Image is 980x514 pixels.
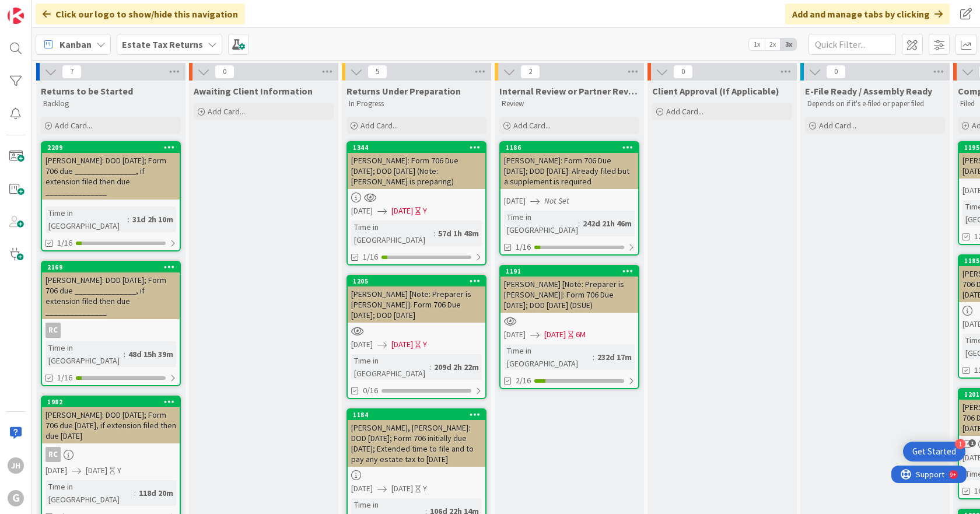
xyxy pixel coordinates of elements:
[353,144,485,152] div: 1344
[504,195,526,207] span: [DATE]
[47,398,180,406] div: 1982
[501,153,638,189] div: [PERSON_NAME]: Form 706 Due [DATE]; DOD [DATE]: Already filed but a supplement is required
[351,354,429,380] div: Time in [GEOGRAPHIC_DATA]
[42,447,180,462] div: RC
[363,384,378,397] span: 0/16
[351,205,373,217] span: [DATE]
[501,142,638,189] div: 1186[PERSON_NAME]: Form 706 Due [DATE]; DOD [DATE]: Already filed but a supplement is required
[348,276,485,286] div: 1205
[785,4,950,25] div: Add and manage tabs by clicking
[353,277,485,285] div: 1205
[363,251,378,263] span: 1/16
[348,142,485,153] div: 1344
[501,266,638,313] div: 1191[PERSON_NAME] [Note: Preparer is [PERSON_NAME]]: Form 706 Due [DATE]; DOD [DATE] (DSUE)
[429,361,431,373] span: :
[652,85,779,97] span: Client Approval (If Applicable)
[360,120,398,131] span: Add Card...
[208,106,245,117] span: Add Card...
[42,407,180,443] div: [PERSON_NAME]: DOD [DATE]; Form 706 due [DATE], if extension filed then due [DATE]
[57,372,72,384] span: 1/16
[348,410,485,420] div: 1184
[8,490,24,506] div: G
[8,8,24,24] img: Visit kanbanzone.com
[499,85,639,97] span: Internal Review or Partner Review
[57,237,72,249] span: 1/16
[780,39,796,50] span: 3x
[433,227,435,240] span: :
[136,487,176,499] div: 118d 20m
[45,207,128,232] div: Time in [GEOGRAPHIC_DATA]
[501,277,638,313] div: [PERSON_NAME] [Note: Preparer is [PERSON_NAME]]: Form 706 Due [DATE]; DOD [DATE] (DSUE)
[348,286,485,323] div: [PERSON_NAME] [Note: Preparer is [PERSON_NAME]]: Form 706 Due [DATE]; DOD [DATE]
[55,120,92,131] span: Add Card...
[504,211,578,236] div: Time in [GEOGRAPHIC_DATA]
[42,262,180,319] div: 2169[PERSON_NAME]: DOD [DATE]; Form 706 due _______________, if extension filed then due ________...
[47,263,180,271] div: 2169
[45,464,67,477] span: [DATE]
[129,213,176,226] div: 31d 2h 10m
[124,348,125,361] span: :
[578,217,580,230] span: :
[42,397,180,443] div: 1982[PERSON_NAME]: DOD [DATE]; Form 706 due [DATE], if extension filed then due [DATE]
[45,323,61,338] div: RC
[45,341,124,367] div: Time in [GEOGRAPHIC_DATA]
[504,344,593,370] div: Time in [GEOGRAPHIC_DATA]
[544,195,569,206] i: Not Set
[8,457,24,474] div: JH
[504,328,526,341] span: [DATE]
[43,99,178,109] p: Backlog
[666,106,703,117] span: Add Card...
[594,351,635,363] div: 232d 17m
[903,442,965,461] div: Open Get Started checklist, remaining modules: 1
[348,420,485,467] div: [PERSON_NAME], [PERSON_NAME]: DOD [DATE]; Form 706 initially due [DATE]; Extended time to file an...
[544,328,566,341] span: [DATE]
[348,142,485,189] div: 1344[PERSON_NAME]: Form 706 Due [DATE]; DOD [DATE] (Note: [PERSON_NAME] is preparing)
[826,65,846,79] span: 0
[423,338,427,351] div: Y
[431,361,482,373] div: 209d 2h 22m
[351,482,373,495] span: [DATE]
[435,227,482,240] div: 57d 1h 48m
[346,85,461,97] span: Returns Under Preparation
[353,411,485,419] div: 1184
[59,5,65,14] div: 9+
[60,37,92,51] span: Kanban
[593,351,594,363] span: :
[128,213,129,226] span: :
[506,267,638,275] div: 1191
[42,153,180,200] div: [PERSON_NAME]: DOD [DATE]; Form 706 due _______________, if extension filed then due _______________
[349,99,484,109] p: In Progress
[502,99,637,109] p: Review
[86,464,107,477] span: [DATE]
[501,266,638,277] div: 1191
[41,85,133,97] span: Returns to be Started
[125,348,176,361] div: 48d 15h 39m
[968,439,976,447] span: 1
[45,480,134,506] div: Time in [GEOGRAPHIC_DATA]
[391,482,413,495] span: [DATE]
[194,85,313,97] span: Awaiting Client Information
[516,241,531,253] span: 1/16
[367,65,387,79] span: 5
[391,205,413,217] span: [DATE]
[42,262,180,272] div: 2169
[765,39,780,50] span: 2x
[215,65,235,79] span: 0
[24,2,53,16] span: Support
[348,410,485,467] div: 1184[PERSON_NAME], [PERSON_NAME]: DOD [DATE]; Form 706 initially due [DATE]; Extended time to fil...
[580,217,635,230] div: 242d 21h 46m
[520,65,540,79] span: 2
[45,447,61,462] div: RC
[673,65,693,79] span: 0
[955,439,965,449] div: 1
[42,142,180,200] div: 2209[PERSON_NAME]: DOD [DATE]; Form 706 due _______________, if extension filed then due ________...
[42,142,180,153] div: 2209
[122,39,203,50] b: Estate Tax Returns
[807,99,943,109] p: Depends on if it's e-filed or paper filed
[391,338,413,351] span: [DATE]
[423,482,427,495] div: Y
[501,142,638,153] div: 1186
[805,85,932,97] span: E-File Ready / Assembly Ready
[513,120,551,131] span: Add Card...
[348,153,485,189] div: [PERSON_NAME]: Form 706 Due [DATE]; DOD [DATE] (Note: [PERSON_NAME] is preparing)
